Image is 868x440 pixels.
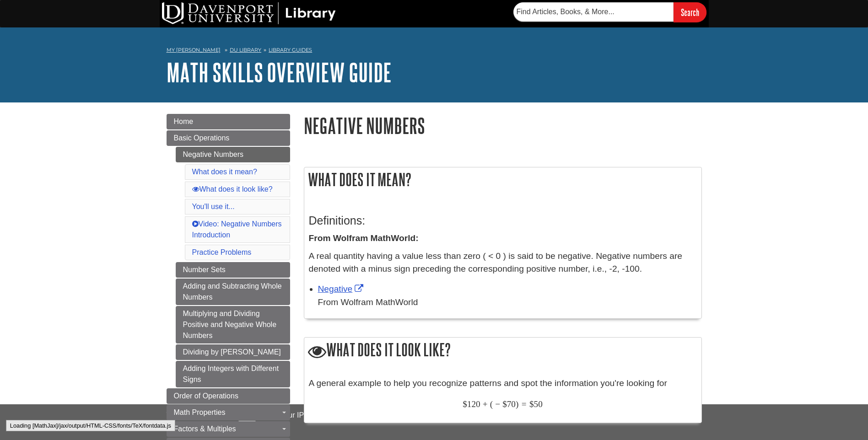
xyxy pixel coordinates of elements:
[483,399,488,409] span: +
[176,361,290,387] a: Adding Integers with Different Signs
[167,130,290,146] a: Basic Operations
[513,2,706,22] form: Searches DU Library's articles, books, and more
[192,185,273,193] a: What does it look like?
[167,44,702,59] nav: breadcrumb
[174,408,226,416] span: Math Properties
[490,399,493,409] span: (
[309,214,697,227] h3: Definitions:
[174,118,194,125] span: Home
[167,58,392,86] a: Math Skills Overview Guide
[507,399,516,409] span: 70
[502,399,507,409] span: $
[309,250,697,276] p: A real quantity having a value less than zero ( < 0 ) is said to be negative. Negative numbers ar...
[176,147,290,162] a: Negative Numbers
[174,425,236,433] span: Factors & Multiples
[304,114,702,137] h1: Negative Numbers
[304,167,701,192] h2: What does it mean?
[162,2,336,24] img: DU Library
[513,2,674,21] input: Find Articles, Books, & More...
[516,399,518,409] span: )
[529,399,534,409] span: $
[167,388,290,404] a: Order of Operations
[192,220,282,239] a: Video: Negative Numbers Introduction
[192,248,252,256] a: Practice Problems
[6,420,175,431] div: Loading [MathJax]/jax/output/HTML-CSS/fonts/TeX/fontdata.js
[304,338,701,364] h2: What does it look like?
[167,46,221,54] a: My [PERSON_NAME]
[192,203,235,210] a: You'll use it...
[230,47,261,53] a: DU Library
[318,284,366,294] a: Link opens in new window
[318,296,697,309] div: From Wolfram MathWorld
[495,399,500,409] span: −
[309,377,697,390] p: A general example to help you recognize patterns and spot the information you're looking for
[192,168,257,176] a: What does it mean?
[674,2,706,22] input: Search
[176,306,290,343] a: Multiplying and Dividing Positive and Negative Whole Numbers
[522,399,527,409] span: =
[174,134,230,142] span: Basic Operations
[167,421,290,437] a: Factors & Multiples
[176,262,290,278] a: Number Sets
[176,344,290,360] a: Dividing by [PERSON_NAME]
[167,405,290,420] a: Math Properties
[176,279,290,305] a: Adding and Subtracting Whole Numbers
[467,399,480,409] span: 120
[167,114,290,129] a: Home
[269,47,312,53] a: Library Guides
[309,233,419,243] strong: From Wolfram MathWorld:
[463,399,467,409] span: $
[534,399,543,409] span: 50
[174,392,238,400] span: Order of Operations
